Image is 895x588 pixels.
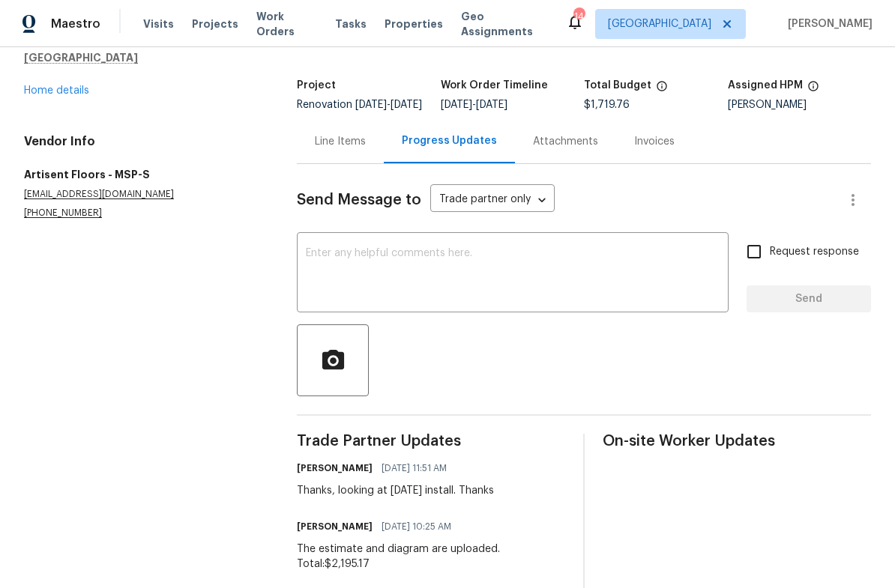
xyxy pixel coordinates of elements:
[573,9,584,24] div: 14
[297,193,421,207] span: Send Message to
[355,100,387,110] span: [DATE]
[335,19,367,29] span: Tasks
[24,134,261,149] h4: Vendor Info
[297,80,336,91] h5: Project
[728,100,872,110] div: [PERSON_NAME]
[728,80,803,91] h5: Assigned HPM
[24,85,89,96] a: Home details
[297,519,373,534] h6: [PERSON_NAME]
[584,80,651,91] h5: Total Budget
[391,100,422,110] span: [DATE]
[297,434,565,449] span: Trade Partner Updates
[297,100,422,110] span: Renovation
[807,80,819,100] span: The hpm assigned to this work order.
[634,134,675,149] div: Invoices
[782,16,873,31] span: [PERSON_NAME]
[584,100,630,110] span: $1,719.76
[143,16,174,31] span: Visits
[256,9,317,39] span: Work Orders
[441,100,472,110] span: [DATE]
[382,461,447,476] span: [DATE] 11:51 AM
[355,100,422,110] span: -
[656,80,668,100] span: The total cost of line items that have been proposed by Opendoor. This sum includes line items th...
[461,9,548,39] span: Geo Assignments
[608,16,711,31] span: [GEOGRAPHIC_DATA]
[297,483,494,498] div: Thanks, looking at [DATE] install. Thanks
[192,16,238,31] span: Projects
[385,16,443,31] span: Properties
[476,100,507,110] span: [DATE]
[24,167,261,182] h5: Artisent Floors - MSP-S
[533,134,598,149] div: Attachments
[51,16,100,31] span: Maestro
[382,519,451,534] span: [DATE] 10:25 AM
[603,434,871,449] span: On-site Worker Updates
[297,461,373,476] h6: [PERSON_NAME]
[297,542,565,572] div: The estimate and diagram are uploaded. Total:$2,195.17
[441,100,507,110] span: -
[402,133,497,148] div: Progress Updates
[430,188,555,213] div: Trade partner only
[770,244,859,260] span: Request response
[315,134,366,149] div: Line Items
[441,80,548,91] h5: Work Order Timeline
